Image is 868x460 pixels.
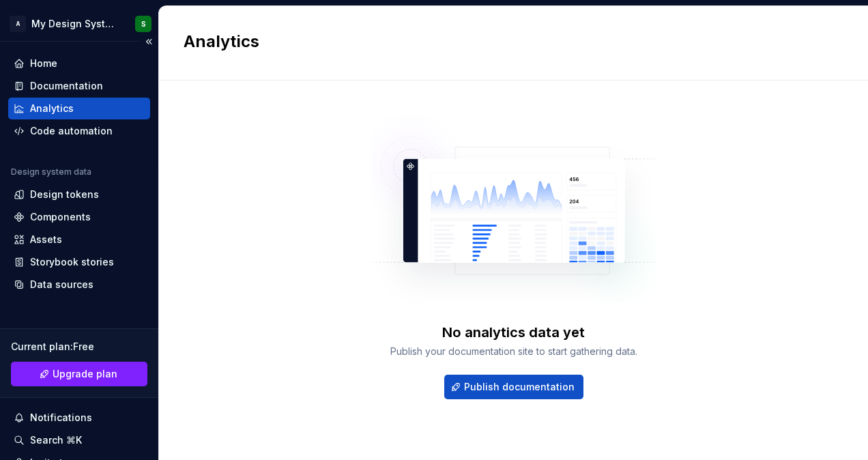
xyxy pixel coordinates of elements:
div: My Design System [31,17,119,31]
button: Notifications [8,407,150,429]
div: Notifications [30,411,92,425]
span: Upgrade plan [53,367,117,381]
a: Documentation [8,75,150,97]
button: AMy Design SystemS [3,9,156,38]
a: Data sources [8,274,150,296]
button: Publish documentation [444,375,583,399]
div: Components [30,210,91,224]
div: Documentation [30,79,103,93]
div: A [10,16,26,32]
a: Code automation [8,120,150,142]
div: Home [30,57,57,70]
div: Search ⌘K [30,433,82,447]
a: Design tokens [8,184,150,205]
div: Publish your documentation site to start gathering data. [390,345,637,358]
h2: Analytics [184,31,259,53]
a: Components [8,206,150,228]
a: Assets [8,229,150,250]
div: Analytics [30,102,74,115]
div: Current plan : Free [11,340,147,354]
div: Code automation [30,124,113,138]
div: Design tokens [30,188,99,201]
div: Storybook stories [30,255,114,269]
a: Home [8,53,150,74]
button: Search ⌘K [8,429,150,451]
button: Collapse sidebar [139,32,158,51]
span: Publish documentation [464,380,575,394]
div: Assets [30,233,62,246]
div: No analytics data yet [442,323,585,342]
div: S [141,18,146,29]
a: Upgrade plan [11,362,147,386]
div: Design system data [11,167,91,177]
a: Analytics [8,98,150,119]
div: Data sources [30,278,93,291]
a: Storybook stories [8,251,150,273]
